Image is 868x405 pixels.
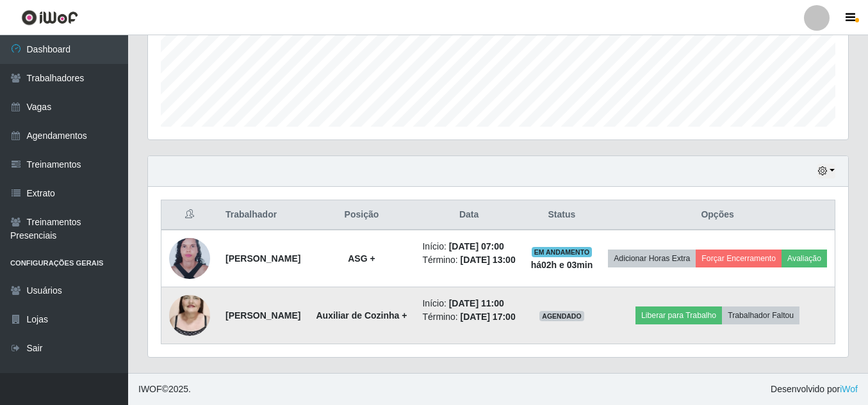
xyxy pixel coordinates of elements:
th: Opções [600,200,835,230]
button: Liberar para Trabalho [635,306,722,324]
button: Adicionar Horas Extra [608,250,696,267]
li: Término: [422,253,515,267]
span: EM ANDAMENTO [532,247,593,257]
time: [DATE] 17:00 [461,312,516,322]
th: Data [414,200,523,230]
time: [DATE] 11:00 [449,298,504,308]
strong: [PERSON_NAME] [225,310,300,321]
strong: [PERSON_NAME] [225,253,300,264]
span: AGENDADO [539,311,584,321]
a: iWof [840,384,858,394]
strong: Auxiliar de Cozinha + [316,310,407,321]
time: [DATE] 13:00 [461,255,516,265]
button: Avaliação [782,250,827,267]
li: Início: [422,240,515,253]
th: Status [523,200,601,230]
button: Trabalhador Faltou [722,306,799,324]
span: © 2025 . [138,383,191,396]
span: Desenvolvido por [771,383,858,396]
li: Término: [422,310,515,324]
span: IWOF [138,384,162,394]
button: Forçar Encerramento [696,250,782,267]
time: [DATE] 07:00 [449,241,504,251]
img: 1728382310331.jpeg [169,231,210,287]
img: 1745854264697.jpeg [169,279,210,352]
li: Início: [422,297,515,310]
th: Trabalhador [218,200,308,230]
th: Posição [308,200,414,230]
img: CoreUI Logo [21,10,78,26]
strong: ASG + [348,253,375,264]
strong: há 02 h e 03 min [531,260,593,270]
